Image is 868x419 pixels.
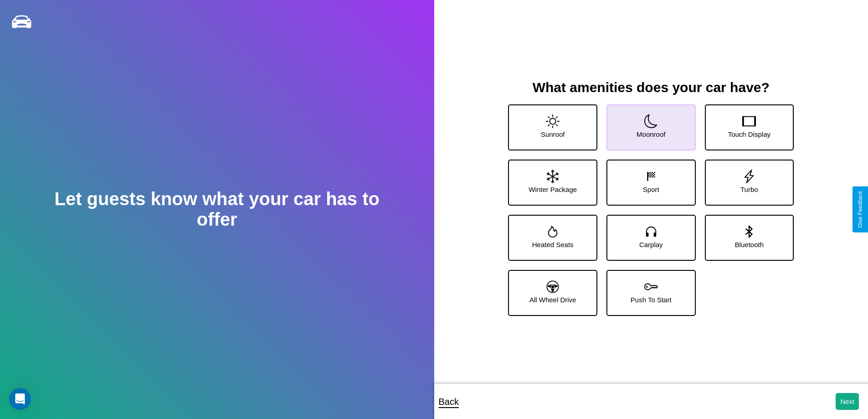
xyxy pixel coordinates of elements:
h2: Let guests know what your car has to offer [43,189,390,230]
p: All Wheel Drive [529,294,576,306]
p: Carplay [639,238,663,251]
p: Heated Seats [532,238,574,251]
p: Sunroof [541,128,565,140]
p: Push To Start [631,294,672,306]
p: Moonroof [637,128,665,140]
p: Turbo [740,183,758,196]
p: Winter Package [529,183,577,196]
div: Give Feedback [857,191,863,228]
p: Back [439,393,459,410]
iframe: Intercom live chat [9,388,31,410]
button: Next [836,393,859,410]
p: Bluetooth [735,238,764,251]
p: Sport [643,183,659,196]
p: Touch Display [728,128,770,140]
h3: What amenities does your car have? [499,80,803,95]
